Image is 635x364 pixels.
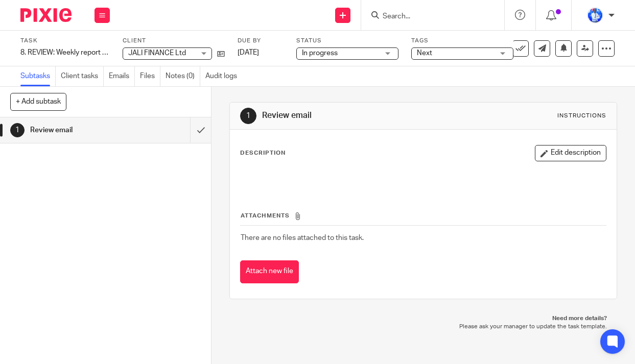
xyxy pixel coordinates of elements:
button: + Add subtask [10,93,66,110]
p: Description [240,149,286,157]
label: Tags [411,37,513,45]
span: Next [417,50,432,57]
span: There are no files attached to this task. [241,234,364,241]
h1: Review email [262,110,445,121]
img: Pixie [20,8,72,22]
p: Please ask your manager to update the task template. [240,323,607,331]
button: Edit description [535,145,606,161]
input: Search [382,12,474,21]
label: Status [296,37,398,45]
span: [DATE] [238,49,259,56]
button: Attach new file [240,260,299,283]
p: Need more details? [240,314,607,323]
a: Notes (0) [166,66,200,86]
span: In progress [302,50,338,57]
a: Subtasks [20,66,56,86]
label: Client [123,37,225,45]
img: WhatsApp%20Image%202022-01-17%20at%2010.26.43%20PM.jpeg [587,7,603,23]
h1: Review email [30,123,130,138]
a: Emails [109,66,135,86]
a: Client tasks [61,66,104,86]
div: 8. REVIEW: Weekly report Bertin [20,47,110,58]
a: Audit logs [205,66,242,86]
label: Due by [238,37,284,45]
span: Attachments [241,213,290,219]
label: Task [20,37,110,45]
div: 1 [10,123,25,137]
span: JALI FINANCE Ltd [128,50,186,57]
div: Instructions [557,112,606,120]
div: 1 [240,108,256,124]
a: Files [140,66,160,86]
